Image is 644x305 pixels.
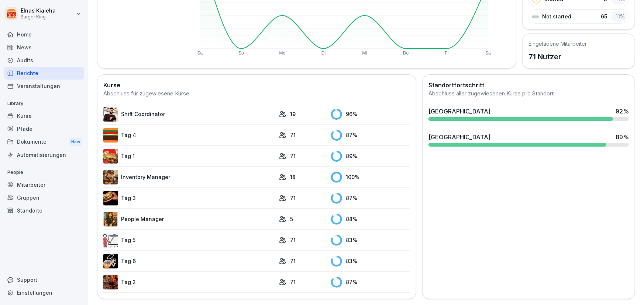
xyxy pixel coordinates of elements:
[103,254,118,269] img: rvamvowt7cu6mbuhfsogl0h5.png
[69,138,82,146] div: New
[616,133,629,141] div: 89 %
[4,178,84,191] a: Mitarbeiter
[290,131,296,139] p: 71
[103,275,275,290] a: Tag 2
[21,14,56,20] p: Burger King
[103,233,118,248] img: vy1vuzxsdwx3e5y1d1ft51l0.png
[321,50,326,56] text: Di
[103,170,275,185] a: Inventory Manager
[528,51,587,62] p: 71 Nutzer
[290,215,293,223] p: 5
[197,50,203,56] text: Sa
[238,50,244,56] text: So
[4,204,84,217] a: Standorte
[103,191,275,206] a: Tag 3
[486,50,491,56] text: Sa
[611,11,627,22] div: 11 %
[331,151,410,162] div: 89 %
[4,135,84,149] a: DokumenteNew
[601,13,607,20] p: 65
[279,50,286,56] text: Mo
[290,236,296,244] p: 71
[4,191,84,204] a: Gruppen
[290,194,296,202] p: 71
[103,149,118,164] img: kxzo5hlrfunza98hyv09v55a.png
[426,130,632,150] a: [GEOGRAPHIC_DATA]89%
[428,81,629,90] h2: Standortfortschritt
[331,130,410,141] div: 87 %
[331,214,410,225] div: 88 %
[331,172,410,183] div: 100 %
[616,107,629,116] div: 92 %
[290,257,296,265] p: 71
[103,107,118,122] img: q4kvd0p412g56irxfxn6tm8s.png
[4,122,84,135] a: Pfade
[331,277,410,288] div: 87 %
[528,40,587,48] h5: Eingeladene Mitarbeiter
[403,50,409,56] text: Do
[103,128,118,143] img: a35kjdk9hf9utqmhbz0ibbvi.png
[290,278,296,286] p: 71
[21,8,56,14] p: Elnas Kiaieha
[426,104,632,124] a: [GEOGRAPHIC_DATA]92%
[331,256,410,267] div: 83 %
[428,133,490,141] div: [GEOGRAPHIC_DATA]
[4,148,84,161] a: Automatisierungen
[331,193,410,204] div: 87 %
[290,110,296,118] p: 19
[103,191,118,206] img: cq6tslmxu1pybroki4wxmcwi.png
[4,67,84,80] a: Berichte
[103,81,410,90] h2: Kurse
[103,128,275,143] a: Tag 4
[4,54,84,67] a: Audits
[4,135,84,149] div: Dokumente
[331,235,410,246] div: 83 %
[428,107,490,116] div: [GEOGRAPHIC_DATA]
[103,212,118,227] img: xc3x9m9uz5qfs93t7kmvoxs4.png
[362,50,367,56] text: Mi
[103,233,275,248] a: Tag 5
[4,28,84,41] a: Home
[445,50,449,56] text: Fr
[290,152,296,160] p: 71
[103,275,118,290] img: hzkj8u8nkg09zk50ub0d0otk.png
[4,80,84,92] a: Veranstaltungen
[103,90,410,98] div: Abschluss für zugewiesene Kurse
[4,286,84,299] a: Einstellungen
[4,98,84,109] p: Library
[4,273,84,286] div: Support
[542,13,571,20] p: Not started
[331,109,410,120] div: 96 %
[103,149,275,164] a: Tag 1
[428,90,629,98] div: Abschluss aller zugewiesenen Kurse pro Standort
[103,107,275,122] a: Shift Coordinator
[4,109,84,122] a: Kurse
[103,212,275,227] a: People Manager
[4,166,84,178] p: People
[103,254,275,269] a: Tag 6
[290,173,296,181] p: 18
[4,41,84,54] a: News
[103,170,118,185] img: o1h5p6rcnzw0lu1jns37xjxx.png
